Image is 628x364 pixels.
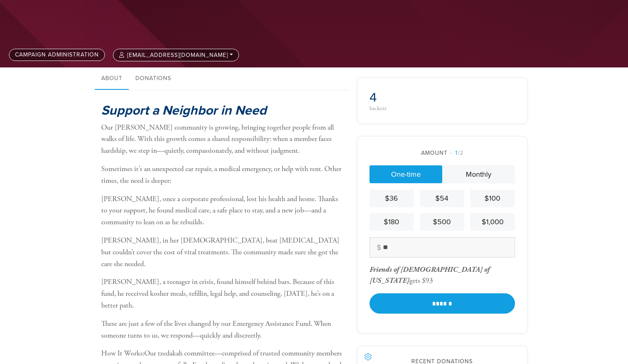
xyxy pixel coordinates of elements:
[369,149,515,157] div: Amount
[474,193,511,204] div: $100
[101,276,344,311] p: [PERSON_NAME], a teenager in crisis, found himself behind bars. Because of this fund, he received...
[101,163,344,187] p: Sometimes it’s an unexpected car repair, a medical emergency, or help with rent. Other times, the...
[101,103,267,118] b: Support a Neighbor in Need
[369,165,442,183] a: One-time
[369,106,440,111] div: backers
[474,217,511,227] div: $1,000
[450,149,463,156] span: /2
[420,213,464,231] a: $500
[101,193,344,228] p: [PERSON_NAME], once a corporate professional, lost his health and home. Thanks to your support, h...
[470,190,515,207] a: $100
[369,90,377,105] span: 4
[129,67,178,90] a: Donations
[420,190,464,207] a: $54
[470,213,515,231] a: $1,000
[422,276,433,285] div: $93
[369,265,489,285] div: gets
[373,193,411,204] div: $36
[369,190,414,207] a: $36
[101,318,344,342] p: These are just a few of the lives changed by our Emergency Assistance Fund. When someone turns to...
[423,217,461,227] div: $500
[101,235,344,270] p: [PERSON_NAME], in her [DEMOGRAPHIC_DATA], beat [MEDICAL_DATA] but couldn’t cover the cost of vita...
[455,149,458,156] span: 1
[369,265,489,285] span: Friends of [DEMOGRAPHIC_DATA] of [US_STATE]
[369,213,414,231] a: $180
[442,165,515,183] a: Monthly
[95,67,129,90] a: About
[113,49,239,61] button: [EMAIL_ADDRESS][DOMAIN_NAME]
[423,193,461,204] div: $54
[9,49,105,61] a: Campaign Administration
[101,122,344,157] p: Our [PERSON_NAME] community is growing, bringing together people from all walks of life. With thi...
[373,217,411,227] div: $180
